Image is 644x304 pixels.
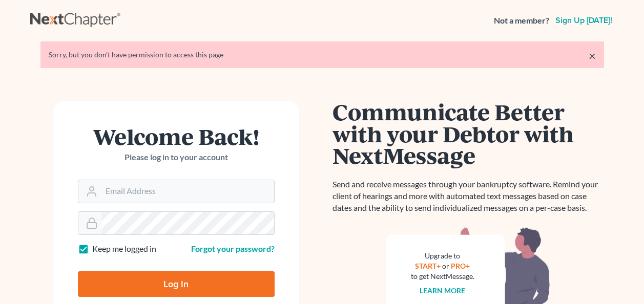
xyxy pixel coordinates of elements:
[415,262,441,270] a: START+
[411,271,474,281] div: to get NextMessage.
[451,262,470,270] a: PRO+
[589,50,596,62] a: ×
[411,251,474,261] div: Upgrade to
[92,243,156,255] label: Keep me logged in
[78,151,275,163] p: Please log in to your account
[553,16,614,25] a: Sign up [DATE]!
[333,101,604,166] h1: Communicate Better with your Debtor with NextMessage
[78,271,275,297] input: Log In
[333,179,604,214] p: Send and receive messages through your bankruptcy software. Remind your client of hearings and mo...
[49,50,596,60] div: Sorry, but you don't have permission to access this page
[420,286,465,295] a: Learn more
[494,15,549,27] strong: Not a member?
[78,125,275,147] h1: Welcome Back!
[442,262,449,270] span: or
[101,180,274,203] input: Email Address
[191,244,275,253] a: Forgot your password?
